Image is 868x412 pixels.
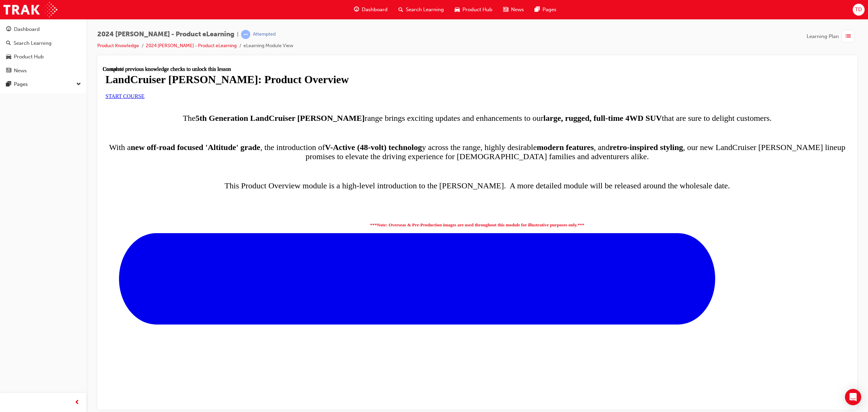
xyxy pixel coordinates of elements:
[3,2,57,17] img: Trak
[146,43,237,49] a: 2024 [PERSON_NAME] - Product eLearning
[529,3,562,17] a: pages-iconPages
[853,4,865,16] button: TD
[243,42,293,50] li: eLearning Module View
[503,5,508,14] span: news-icon
[14,25,40,33] div: Dashboard
[268,156,482,161] strong: ***Note: Overseas & Pre-Production images are used throughout this module for illustrative purpos...
[14,80,28,88] div: Pages
[3,23,84,36] a: Dashboard
[3,7,746,20] h1: LandCruiser [PERSON_NAME]: Product Overview
[855,6,862,14] span: TD
[354,5,359,14] span: guage-icon
[6,68,11,74] span: news-icon
[14,39,52,47] div: Search Learning
[253,31,276,38] div: Attempted
[3,51,84,63] a: Product Hub
[507,77,580,86] strong: retro-inspired styling
[93,48,262,56] strong: 5th Generation LandCruiser [PERSON_NAME]
[455,5,460,14] span: car-icon
[6,81,11,88] span: pages-icon
[498,3,529,17] a: news-iconNews
[222,77,319,86] strong: V-Active (48-volt) technolog
[3,78,84,91] button: Pages
[349,3,393,17] a: guage-iconDashboard
[3,22,84,78] button: DashboardSearch LearningProduct HubNews
[362,6,388,14] span: Dashboard
[80,48,669,56] span: The range brings exciting updates and enhancements to our that are sure to delight customers.
[3,64,84,77] a: News
[97,43,139,49] a: Product Knowledge
[97,31,234,38] span: 2024 [PERSON_NAME] - Product eLearning
[6,54,11,60] span: car-icon
[393,3,449,17] a: search-iconSearch Learning
[807,30,857,43] button: Learning Plan
[3,37,84,50] a: Search Learning
[462,6,492,14] span: Product Hub
[241,30,250,39] span: learningRecordVerb_ATTEMPT-icon
[28,77,158,86] strong: new off-road focused 'Altitude' grade
[14,53,44,61] div: Product Hub
[535,5,540,14] span: pages-icon
[75,398,80,407] span: prev-icon
[434,77,491,86] strong: modern features
[398,5,403,14] span: search-icon
[6,26,11,33] span: guage-icon
[3,27,42,33] a: START COURSE
[441,48,559,56] strong: large, rugged, full-time 4WD SUV
[6,40,11,46] span: search-icon
[542,6,556,14] span: Pages
[449,3,498,17] a: car-iconProduct Hub
[845,389,861,405] div: Open Intercom Messenger
[846,32,851,41] span: list-icon
[76,80,81,89] span: down-icon
[122,115,627,124] span: This Product Overview module is a high-level introduction to the [PERSON_NAME]. A more detailed m...
[807,33,839,40] span: Learning Plan
[511,6,524,14] span: News
[14,67,27,75] div: News
[6,77,743,95] span: With a , the introduction of y across the range, highly desirable , and , our new LandCruiser [PE...
[237,31,238,38] span: |
[406,6,444,14] span: Search Learning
